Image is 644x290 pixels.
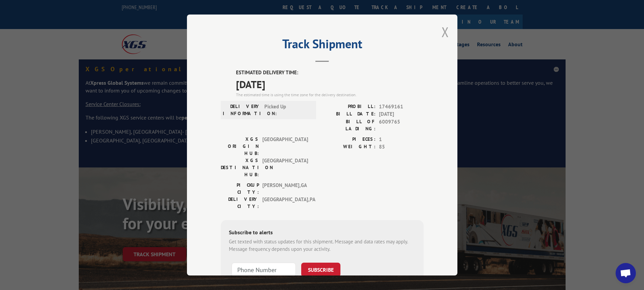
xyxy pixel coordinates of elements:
[236,92,424,98] div: The estimated time is using the time zone for the delivery destination.
[223,103,261,117] label: DELIVERY INFORMATION:
[379,136,424,143] span: 1
[221,157,259,178] label: XGS DESTINATION HUB:
[229,238,415,253] div: Get texted with status updates for this shipment. Message and data rates may apply. Message frequ...
[322,118,376,132] label: BILL OF LADING:
[322,103,376,111] label: PROBILL:
[229,228,415,238] div: Subscribe to alerts
[221,136,259,157] label: XGS ORIGIN HUB:
[232,263,296,277] input: Phone Number
[221,182,259,196] label: PICKUP CITY:
[264,103,310,117] span: Picked Up
[262,182,308,196] span: [PERSON_NAME] , GA
[379,143,424,151] span: 85
[262,136,308,157] span: [GEOGRAPHIC_DATA]
[322,143,376,151] label: WEIGHT:
[322,110,376,118] label: BILL DATE:
[262,157,308,178] span: [GEOGRAPHIC_DATA]
[262,196,308,210] span: [GEOGRAPHIC_DATA] , PA
[379,103,424,111] span: 17469161
[322,136,376,143] label: PIECES:
[221,39,424,52] h2: Track Shipment
[379,110,424,118] span: [DATE]
[221,196,259,210] label: DELIVERY CITY:
[379,118,424,132] span: 6009765
[442,23,449,41] button: Close modal
[301,263,340,277] button: SUBSCRIBE
[236,77,424,92] span: [DATE]
[616,263,636,283] a: Open chat
[236,69,424,77] label: ESTIMATED DELIVERY TIME:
